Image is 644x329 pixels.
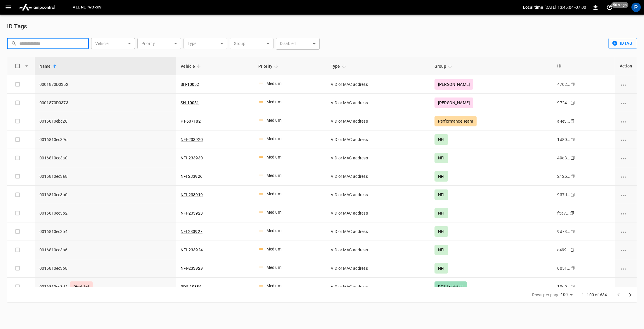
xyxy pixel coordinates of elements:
div: Medium [266,209,281,215]
button: idTag [608,38,637,49]
div: Medium [266,191,281,197]
div: copy [569,210,575,216]
h6: ID Tags [7,22,27,31]
span: Group [434,63,454,70]
div: profile-icon [631,3,641,12]
span: 0016810ebc28 [39,118,171,124]
div: 49d3... [557,155,570,161]
div: 4702... [557,81,570,87]
div: copy [570,247,576,253]
div: idTags-table [7,57,637,287]
div: copy [570,192,576,198]
div: 1d80... [557,137,570,142]
td: VID or MAC address [326,75,430,94]
button: Go to next page [624,289,636,301]
a: NFI 233927 [181,229,202,234]
div: copy [570,118,576,124]
div: vehicle options [620,81,632,87]
a: SH-10051 [181,100,199,105]
div: NFI [434,208,448,218]
span: 0016810ec3b8 [39,265,171,271]
div: 937d... [557,192,570,198]
th: ID [553,57,615,75]
div: vehicle options [620,137,632,142]
img: ampcontrol.io logo [17,2,58,13]
td: VID or MAC address [326,149,430,167]
td: VID or MAC address [326,130,430,149]
span: Priority [258,63,280,70]
div: vehicle options [620,284,632,290]
td: VID or MAC address [326,94,430,112]
span: 0001870D0352 [39,81,171,87]
button: set refresh interval [605,3,614,12]
td: VID or MAC address [326,204,430,222]
a: SH-10052 [181,82,199,87]
div: vehicle options [620,210,632,216]
div: copy [570,81,576,88]
td: VID or MAC address [326,241,430,259]
div: f5a7... [557,210,569,216]
div: copy [570,265,576,271]
a: NFI-233929 [181,266,203,271]
span: 0016810ec3d4 [39,281,171,292]
div: copy [570,155,576,161]
p: Rows per page: [532,292,560,298]
button: All Networks [70,2,104,13]
span: Vehicle [181,63,202,70]
a: PDS-10886 [181,284,201,289]
td: VID or MAC address [326,112,430,130]
div: copy [570,136,576,143]
span: Network selection is not available in this view [69,5,105,9]
span: 0016810ec3b6 [39,247,171,253]
div: NFI [434,171,448,182]
div: NFI [434,245,448,255]
span: 0016810ec3b0 [39,192,171,198]
div: copy [570,283,576,290]
span: 50 s ago [611,2,629,8]
span: Name [39,63,58,70]
div: vehicle options [620,229,632,234]
div: vehicle options [620,265,632,271]
div: Medium [266,81,281,86]
p: Local time [523,4,543,10]
div: vehicle options [620,100,632,106]
div: Medium [266,117,281,123]
span: 0016810ec3a8 [39,173,171,179]
span: Type [331,63,348,70]
div: c499... [557,247,570,253]
a: NFI-233919 [181,192,203,197]
a: NFI-233924 [181,248,203,252]
td: VID or MAC address [326,167,430,186]
div: NFI [434,153,448,163]
a: NFI-233930 [181,156,203,160]
div: Medium [266,173,281,178]
div: Medium [266,283,281,289]
div: copy [570,173,576,180]
p: [DATE] 13:45:04 -07:00 [544,4,586,10]
span: All Networks [73,4,101,11]
div: NFI [434,226,448,237]
div: vehicle options [620,192,632,198]
div: [PERSON_NAME] [434,79,473,90]
span: 0016810ec3b4 [39,229,171,234]
div: copy [570,228,576,235]
td: VID or MAC address [326,186,430,204]
th: Action [615,57,637,75]
div: 9724... [557,100,570,106]
div: vehicle options [620,173,632,179]
p: 1–100 of 634 [582,292,607,298]
div: [PERSON_NAME] [434,98,473,108]
a: NFI-233920 [181,137,203,142]
div: Medium [266,136,281,142]
div: copy [570,100,576,106]
td: VID or MAC address [326,259,430,278]
div: 10d0... [557,284,570,290]
div: 100 [561,290,575,299]
span: 0001870D0373 [39,100,171,106]
div: Medium [266,264,281,270]
div: vehicle options [620,118,632,124]
a: PT-607182 [181,119,200,123]
div: Disabled [70,281,93,292]
div: NFI [434,189,448,200]
div: a4e3... [557,118,570,124]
